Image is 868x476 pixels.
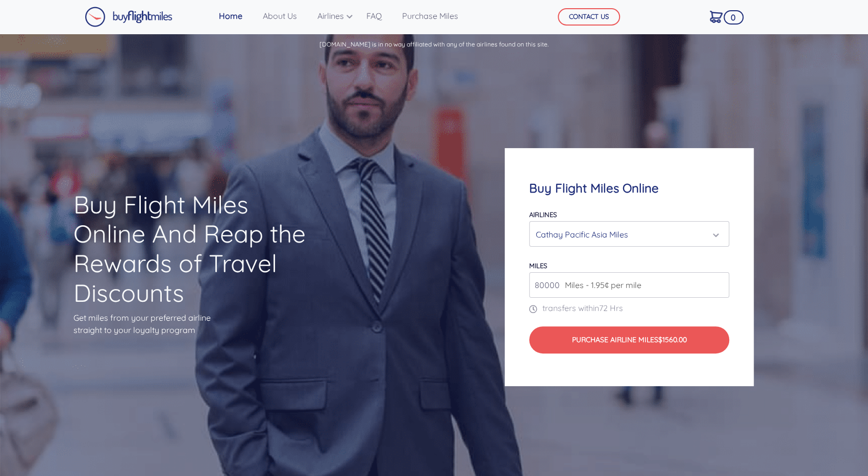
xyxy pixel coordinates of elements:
[560,279,641,291] span: Miles - 1.95¢ per mile
[362,6,386,26] a: FAQ
[658,335,687,344] span: $1560.00
[85,4,172,30] a: Buy Flight Miles Logo
[73,312,317,336] p: Get miles from your preferred airline straight to your loyalty program
[259,6,301,26] a: About Us
[529,326,729,353] button: Purchase Airline Miles$1560.00
[85,7,172,27] img: Buy Flight Miles Logo
[599,303,623,313] span: 72 Hrs
[529,181,729,196] h4: Buy Flight Miles Online
[706,6,727,27] a: 0
[529,221,729,247] button: Cathay Pacific Asia Miles
[710,11,723,23] img: Cart
[724,10,743,25] span: 0
[529,302,729,314] p: transfers within
[313,6,350,26] a: Airlines
[215,6,246,26] a: Home
[73,190,317,307] h1: Buy Flight Miles Online And Reap the Rewards of Travel Discounts
[398,6,462,26] a: Purchase Miles
[558,8,620,26] button: CONTACT US
[529,261,547,270] label: miles
[536,225,716,244] div: Cathay Pacific Asia Miles
[529,210,557,219] label: Airlines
